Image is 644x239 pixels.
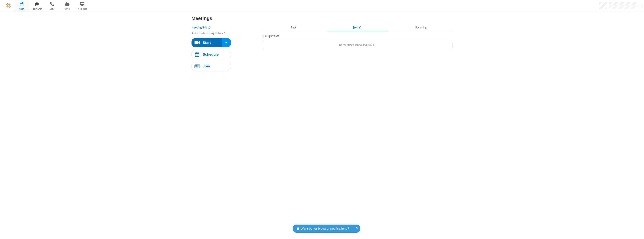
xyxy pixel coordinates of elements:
span: Drive [60,7,74,10]
button: Past [263,24,324,31]
section: Account details [192,23,259,35]
button: [DATE] [327,24,388,31]
span: Calls [45,7,59,10]
section: Today's Meetings [262,34,453,50]
button: Audio conferencing details [192,31,226,35]
img: QA Selenium DO NOT DELETE OR CHANGE [6,3,11,8]
span: Team Chat [30,7,44,10]
button: Schedule [192,50,231,59]
h3: Meetings [192,16,453,21]
button: Join [192,62,231,71]
span: Want better browser notifications? [301,226,349,231]
h4: Start [203,41,211,44]
span: Webinars [75,7,89,10]
h4: Join [203,64,210,68]
span: No meetings scheduled [DATE] [339,43,375,47]
button: Copy my meeting room link [192,25,211,30]
button: Upcoming [390,24,451,31]
div: Start conference options [222,38,231,47]
h4: Schedule [203,53,219,56]
span: [DATE] 9:24 AM [262,34,279,38]
span: Meet [15,7,29,10]
span: Copy my meeting room link [192,26,207,29]
button: Start [192,38,222,47]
